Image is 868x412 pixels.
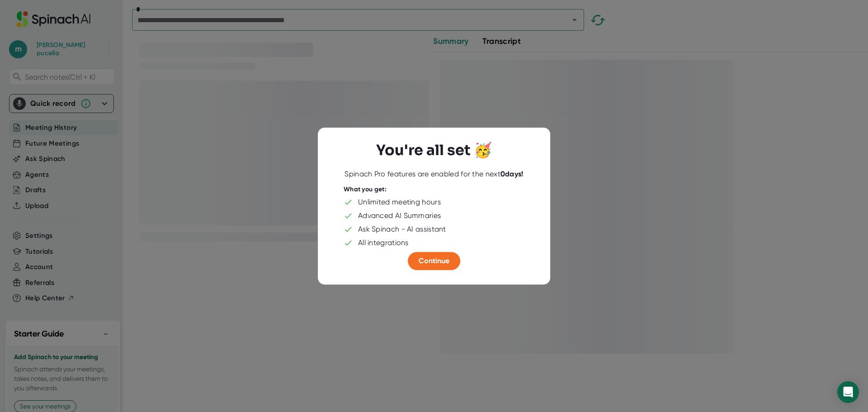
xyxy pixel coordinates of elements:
div: All integrations [358,238,409,247]
div: Advanced AI Summaries [358,211,441,220]
div: Unlimited meeting hours [358,198,441,207]
div: Spinach Pro features are enabled for the next [344,170,523,179]
span: Continue [419,256,449,265]
div: Ask Spinach - AI assistant [358,225,446,234]
b: 0 days! [500,170,524,178]
div: Open Intercom Messenger [837,381,859,403]
button: Continue [408,252,460,270]
h3: You're all set 🥳 [376,142,492,159]
div: What you get: [344,185,387,194]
